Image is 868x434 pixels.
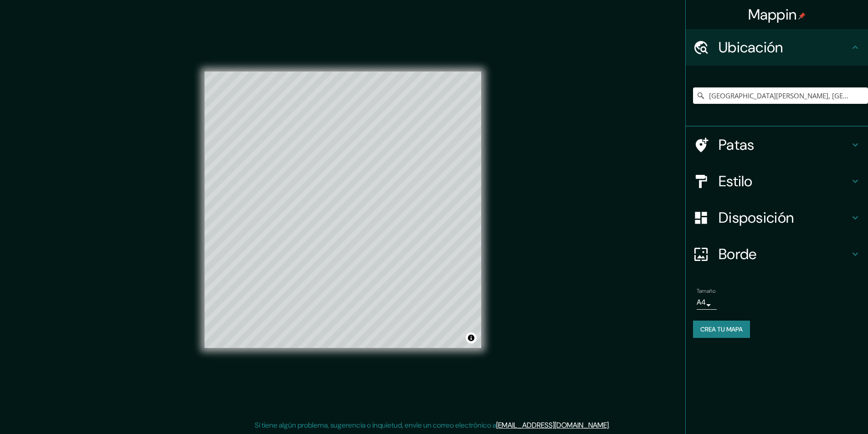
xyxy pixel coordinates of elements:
[787,398,858,424] iframe: Lanzador de widgets de ayuda
[686,236,868,272] div: Borde
[686,199,868,236] div: Disposición
[798,12,806,20] img: pin-icon.png
[697,297,706,307] font: A4
[610,420,611,430] font: .
[686,29,868,66] div: Ubicación
[719,245,757,264] font: Borde
[686,163,868,199] div: Estilo
[697,287,715,295] font: Tamaño
[719,208,794,227] font: Disposición
[693,87,868,104] input: Elige tu ciudad o zona
[719,38,783,57] font: Ubicación
[609,420,610,430] font: .
[693,321,750,338] button: Crea tu mapa
[496,420,609,430] a: [EMAIL_ADDRESS][DOMAIN_NAME]
[697,295,717,310] div: A4
[748,5,797,24] font: Mappin
[466,332,477,343] button: Activar o desactivar atribución
[719,172,753,191] font: Estilo
[255,420,496,430] font: Si tiene algún problema, sugerencia o inquietud, envíe un correo electrónico a
[611,420,613,430] font: .
[719,135,755,154] font: Patas
[700,325,743,333] font: Crea tu mapa
[686,127,868,163] div: Patas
